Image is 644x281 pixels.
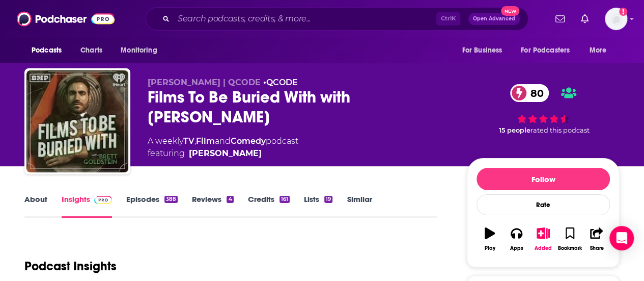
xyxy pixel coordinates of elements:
img: User Profile [605,8,627,30]
a: InsightsPodchaser Pro [62,194,112,218]
a: Credits161 [248,194,290,218]
a: QCODE [266,78,298,87]
button: Apps [503,221,529,258]
div: Search podcasts, credits, & more... [146,7,528,31]
a: Similar [347,194,372,218]
span: , [194,136,196,146]
button: open menu [24,41,75,60]
button: Play [477,221,503,258]
button: Show profile menu [605,8,627,30]
div: 80 15 peoplerated this podcast [467,78,620,141]
button: Added [530,221,556,258]
button: open menu [514,41,584,60]
span: Open Advanced [473,16,515,21]
button: Follow [477,168,610,190]
input: Search podcasts, credits, & more... [174,11,436,27]
a: Show notifications dropdown [577,10,593,28]
button: open menu [455,41,515,60]
span: Charts [80,43,102,58]
a: Brett Goldstein [189,147,262,160]
div: 19 [324,196,332,203]
span: [PERSON_NAME] | QCODE [148,78,261,87]
a: Charts [74,41,108,60]
span: 15 people [499,126,530,134]
svg: Add a profile image [619,8,627,16]
button: Open AdvancedNew [468,13,520,25]
span: For Business [462,43,502,58]
a: Film [196,136,215,146]
div: Open Intercom Messenger [609,226,634,250]
span: Ctrl K [436,12,460,25]
span: More [590,43,607,58]
h1: Podcast Insights [24,259,117,274]
button: open menu [114,41,170,60]
a: About [24,194,47,218]
div: A weekly podcast [148,135,298,160]
a: Episodes388 [126,194,178,218]
button: open menu [582,41,620,60]
span: 80 [520,84,549,102]
button: Bookmark [556,221,583,258]
div: Share [590,245,603,251]
span: Monitoring [121,43,157,58]
div: 388 [164,196,178,203]
span: Logged in as RebRoz5 [605,8,627,30]
a: Reviews4 [192,194,233,218]
span: Podcasts [32,43,62,58]
img: Films To Be Buried With with Brett Goldstein [26,70,128,172]
img: Podchaser - Follow, Share and Rate Podcasts [17,9,115,29]
div: 161 [279,196,290,203]
div: Added [535,245,552,251]
span: rated this podcast [530,126,590,134]
div: Rate [477,194,610,215]
a: Show notifications dropdown [551,10,569,28]
div: Play [485,245,495,251]
button: Share [583,221,610,258]
img: Podchaser Pro [94,196,112,204]
a: 80 [510,84,549,102]
span: New [501,6,519,16]
a: TV [183,136,194,146]
span: For Podcasters [521,43,570,58]
a: Lists19 [304,194,332,218]
a: Comedy [231,136,266,146]
div: 4 [227,196,233,203]
span: and [215,136,231,146]
div: Bookmark [558,245,582,251]
span: • [263,78,298,87]
div: Apps [510,245,523,251]
span: featuring [148,147,298,160]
